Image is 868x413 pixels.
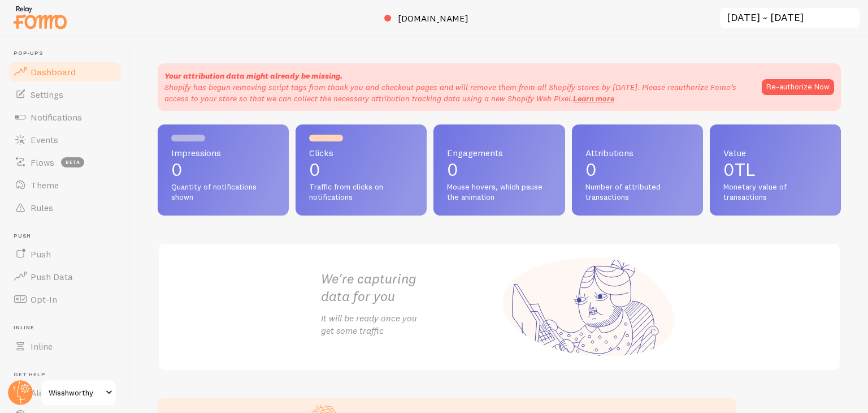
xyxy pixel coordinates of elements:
strong: Your attribution data might already be missing. [164,71,342,81]
span: Attributions [585,148,689,157]
span: Get Help [14,371,123,378]
span: Pop-ups [14,50,123,57]
p: 0 [585,161,689,179]
p: 0 [171,161,275,179]
a: Events [7,128,123,151]
span: Monetary value of transactions [723,182,827,202]
span: Inline [31,341,53,352]
a: Rules [7,196,123,219]
a: Push [7,243,123,265]
span: Traffic from clicks on notifications [309,182,413,202]
span: Flows [31,157,54,168]
img: fomo-relay-logo-orange.svg [12,3,68,32]
p: 0 [309,161,413,179]
span: beta [61,157,84,167]
a: Opt-In [7,288,123,311]
a: Theme [7,174,123,196]
a: Learn more [573,93,614,104]
a: Flows beta [7,151,123,174]
span: Value [723,148,827,157]
p: Shopify has begun removing script tags from thank you and checkout pages and will remove them fro... [164,81,750,104]
span: Notifications [31,111,82,123]
button: Re-authorize Now [762,79,834,95]
span: Push [14,233,123,240]
a: Wisshworthy [41,379,117,406]
span: Push Data [31,271,73,282]
span: Wisshworthy [49,386,102,399]
span: Push [31,248,51,260]
span: Opt-In [31,294,57,305]
span: Mouse hovers, which pause the animation [447,182,551,202]
span: Theme [31,179,59,191]
span: 0TL [723,158,756,180]
span: Number of attributed transactions [585,182,689,202]
p: It will be ready once you get some traffic [321,312,500,338]
span: Events [31,134,58,145]
span: Quantity of notifications shown [171,182,275,202]
span: Clicks [309,148,413,157]
p: 0 [447,161,551,179]
a: Notifications [7,106,123,128]
a: Inline [7,335,123,358]
a: Push Data [7,265,123,288]
span: Impressions [171,148,275,157]
span: Engagements [447,148,551,157]
span: Settings [31,89,63,100]
span: Rules [31,202,53,213]
span: Inline [14,324,123,332]
a: Dashboard [7,61,123,83]
h2: We're capturing data for you [321,270,500,305]
a: Settings [7,83,123,106]
span: Dashboard [31,66,76,78]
